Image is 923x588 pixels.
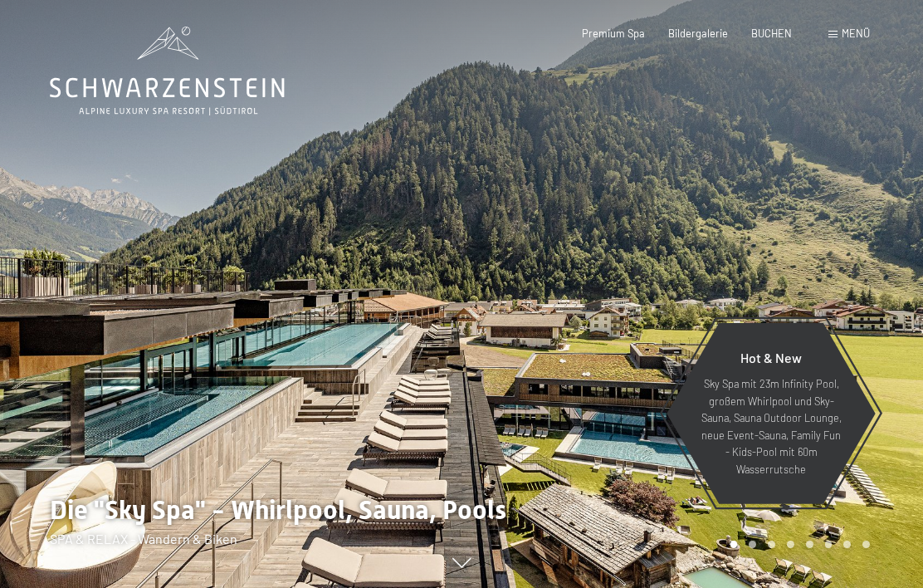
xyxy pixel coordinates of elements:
[787,541,794,548] div: Carousel Page 4
[862,541,870,548] div: Carousel Page 8
[725,541,870,548] div: Carousel Pagination
[842,27,870,40] span: Menü
[740,350,802,365] span: Hot & New
[825,541,833,548] div: Carousel Page 6
[582,27,645,40] a: Premium Spa
[730,541,738,548] div: Carousel Page 1 (Current Slide)
[806,541,813,548] div: Carousel Page 5
[749,541,756,548] div: Carousel Page 2
[666,322,877,505] a: Hot & New Sky Spa mit 23m Infinity Pool, großem Whirlpool und Sky-Sauna, Sauna Outdoor Lounge, ne...
[843,541,851,548] div: Carousel Page 7
[751,27,792,40] a: BUCHEN
[768,541,775,548] div: Carousel Page 3
[668,27,728,40] a: Bildergalerie
[699,375,843,478] p: Sky Spa mit 23m Infinity Pool, großem Whirlpool und Sky-Sauna, Sauna Outdoor Lounge, neue Event-S...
